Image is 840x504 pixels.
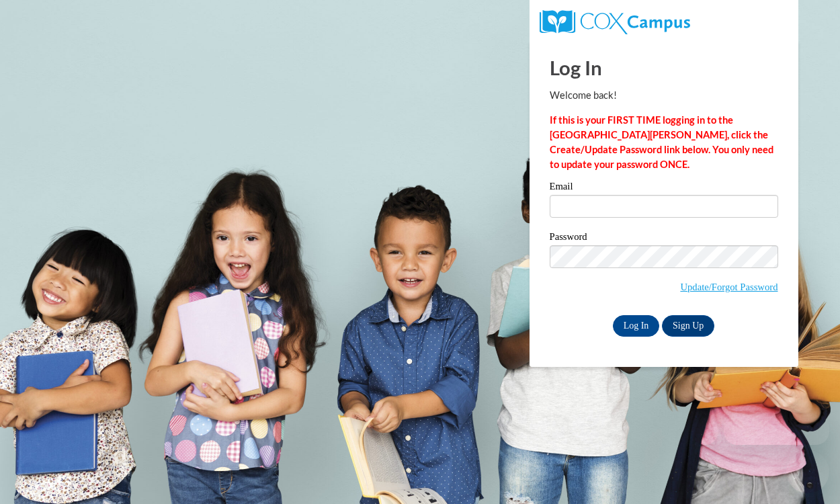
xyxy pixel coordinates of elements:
a: Sign Up [662,315,714,337]
iframe: Button to launch messaging window [786,450,829,493]
iframe: Message from company [724,415,829,445]
p: Welcome back! [550,88,778,103]
strong: If this is your FIRST TIME logging in to the [GEOGRAPHIC_DATA][PERSON_NAME], click the Create/Upd... [550,114,773,170]
img: COX Campus [540,10,690,34]
label: Password [550,232,778,245]
label: Email [550,181,778,195]
h1: Log In [550,54,778,81]
a: Update/Forgot Password [680,282,778,292]
input: Log In [613,315,660,337]
iframe: Close message [691,418,718,445]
